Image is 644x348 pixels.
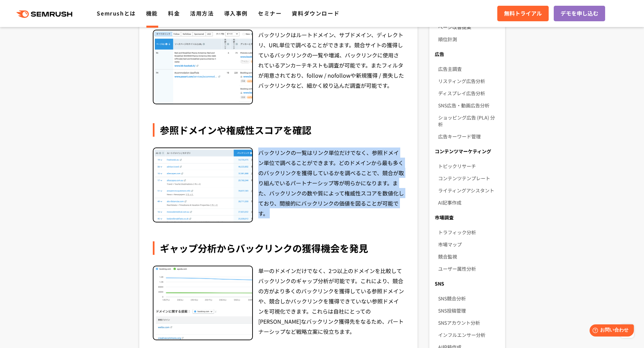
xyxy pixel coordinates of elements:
img: 被リンク分析 ギャップ分析 [153,266,252,340]
span: 無料トライアル [504,9,542,18]
div: ギャップ分析からバックリンクの獲得機会を発見 [153,241,404,255]
a: ディスプレイ広告分析 [438,87,499,99]
a: リスティング広告分析 [438,75,499,87]
a: SNS広告・動画広告分析 [438,99,499,111]
a: 広告キーワード管理 [438,130,499,142]
div: SNS [429,277,505,290]
div: 広告 [429,48,505,60]
div: バックリンクの一覧はリンク単位だけでなく、参照ドメイン単位で調べることができます。どのドメインから最も多くのバックリンクを獲得しているかを調べることで、競合が取り組んでいるパートナーシップ等が明... [258,148,404,222]
a: 導入事例 [224,9,248,17]
a: デモを申し込む [554,6,605,21]
a: 無料トライアル [497,6,549,21]
img: 被リンク分析 参照ドメイン一覧 [153,148,252,222]
a: 広告主調査 [438,63,499,75]
div: 単一のドメインだけでなく、2つ以上のドメインを比較してバックリンクのギャップ分析が可能です。これにより、競合の方がより多くのバックリンクを獲得している参照ドメインや、競合しかバックリンクを獲得で... [258,266,404,341]
span: デモを申し込む [560,9,598,18]
a: 競合監視 [438,250,499,263]
img: 被リンク分析 バックリンク一覧 [153,30,252,104]
a: コンテンツテンプレート [438,172,499,184]
a: トピックリサーチ [438,160,499,172]
a: 順位計測 [438,33,499,45]
div: コンテンツマーケティング [429,145,505,157]
a: 市場マップ [438,238,499,250]
a: インフルエンサー分析 [438,329,499,341]
div: バックリンクはルートドメイン、サブドメイン、ディレクトリ、URL単位で調べることができます。競合サイトの獲得しているバックリンクの一覧や増減、バックリンクに使用されているアンカーテキストも調査が... [258,30,404,105]
a: ライティングアシスタント [438,184,499,196]
div: 市場調査 [429,211,505,223]
a: ショッピング広告 (PLA) 分析 [438,111,499,130]
a: Semrushとは [97,9,136,17]
a: SNSアカウント分析 [438,317,499,329]
a: SNS競合分析 [438,292,499,304]
a: AI記事作成 [438,196,499,209]
a: セミナー [258,9,282,17]
a: 料金 [168,9,180,17]
a: 活用方法 [190,9,214,17]
div: 参照ドメインや権威性スコアを確認 [153,123,404,137]
a: 機能 [146,9,158,17]
iframe: Help widget launcher [584,322,637,341]
a: SNS投稿管理 [438,304,499,317]
a: ユーザー属性分析 [438,263,499,275]
a: トラフィック分析 [438,226,499,238]
a: 資料ダウンロード [292,9,339,17]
